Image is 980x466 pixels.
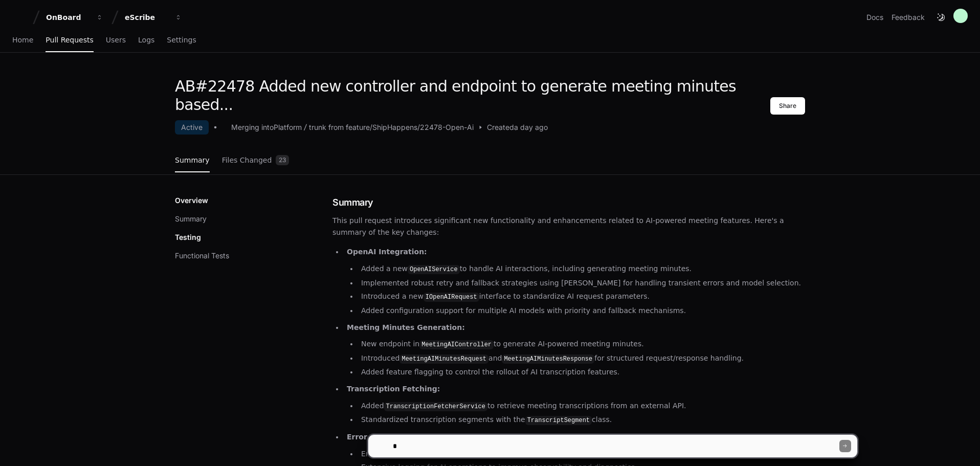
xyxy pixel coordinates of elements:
[125,12,169,23] div: eScribe
[46,12,90,23] div: OnBoard
[106,37,126,43] span: Users
[175,251,229,261] button: Functional Tests
[274,122,302,132] div: Platform
[175,232,201,242] p: Testing
[525,416,592,425] code: TranscriptSegment
[46,29,93,52] a: Pull Requests
[175,120,209,135] div: Active
[770,97,805,115] button: Share
[866,12,883,23] a: Docs
[222,157,272,163] span: Files Changed
[42,8,107,27] button: OnBoard
[138,29,154,52] a: Logs
[419,340,494,349] code: MeetingAIController
[358,366,805,378] li: Added feature flagging to control the rollout of AI transcription features.
[347,433,461,441] strong: Error Handling and Logging:
[384,402,487,411] code: TranscriptionFetcherService
[12,29,33,52] a: Home
[175,157,210,163] span: Summary
[358,400,805,412] li: Added to retrieve meeting transcriptions from an external API.
[332,215,805,238] p: This pull request introduces significant new functionality and enhancements related to AI-powered...
[175,77,770,114] h1: AB#22478 Added new controller and endpoint to generate meeting minutes based...
[358,448,805,460] li: Enhanced error reporting with new error codes for AI and transcription operations.
[332,195,805,210] h1: Summary
[167,37,196,43] span: Settings
[358,414,805,426] li: Standardized transcription segments with the class.
[358,305,805,317] li: Added configuration support for multiple AI models with priority and fallback mechanisms.
[138,37,154,43] span: Logs
[502,354,594,364] code: MeetingAIMinutesResponse
[358,352,805,365] li: Introduced and for structured request/response handling.
[175,214,207,224] button: Summary
[175,195,208,206] p: Overview
[358,277,805,289] li: Implemented robust retry and fallback strategies using [PERSON_NAME] for handling transient error...
[514,122,548,132] span: a day ago
[358,263,805,275] li: Added a new to handle AI interactions, including generating meeting minutes.
[106,29,126,52] a: Users
[231,122,274,132] div: Merging into
[399,354,488,364] code: MeetingAIMinutesRequest
[347,248,427,256] strong: OpenAI Integration:
[121,8,186,27] button: eScribe
[167,29,196,52] a: Settings
[309,122,474,132] div: trunk from feature/ShipHappens/22478-Open-Ai
[347,385,440,393] strong: Transcription Fetching:
[358,291,805,303] li: Introduced a new interface to standardize AI request parameters.
[892,12,925,23] button: Feedback
[46,37,93,43] span: Pull Requests
[424,293,479,302] code: IOpenAIRequest
[12,37,33,43] span: Home
[347,323,465,331] strong: Meeting Minutes Generation:
[487,122,514,132] span: Created
[276,155,289,165] span: 23
[408,265,460,274] code: OpenAIService
[358,338,805,350] li: New endpoint in to generate AI-powered meeting minutes.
